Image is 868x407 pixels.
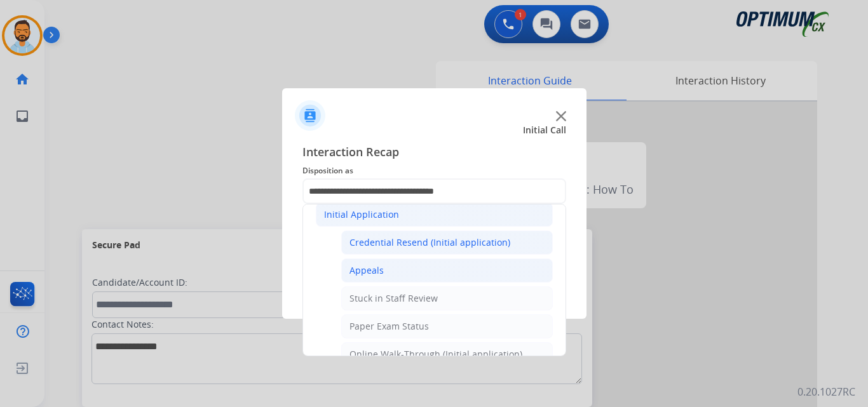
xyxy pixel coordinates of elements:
[302,143,566,163] span: Interaction Recap
[523,124,566,137] span: Initial Call
[797,384,855,399] p: 0.20.1027RC
[324,208,399,221] div: Initial Application
[349,236,510,249] div: Credential Resend (Initial application)
[349,348,522,361] div: Online Walk-Through (Initial application)
[302,163,566,178] span: Disposition as
[349,320,429,333] div: Paper Exam Status
[295,100,325,131] img: contactIcon
[349,264,384,277] div: Appeals
[349,292,438,305] div: Stuck in Staff Review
